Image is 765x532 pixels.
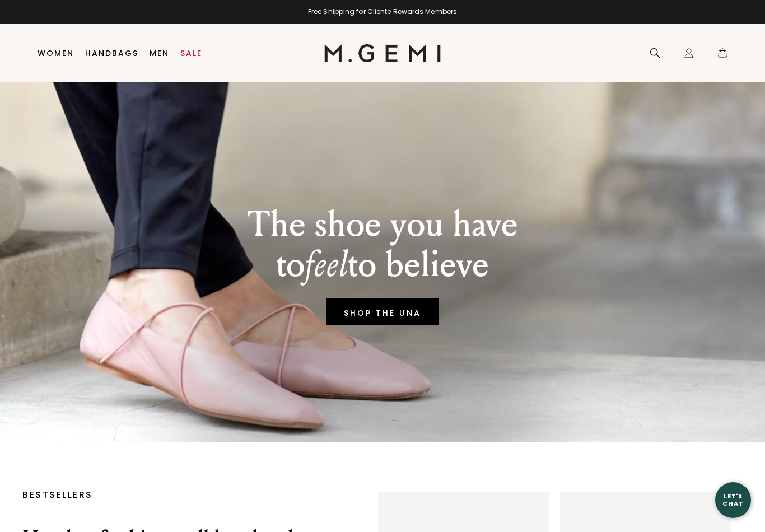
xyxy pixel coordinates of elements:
[248,204,518,245] p: The shoe you have
[85,49,138,58] a: Handbags
[326,298,439,325] a: SHOP THE UNA
[22,492,344,498] p: BESTSELLERS
[305,243,348,286] em: feel
[715,493,751,507] div: Let's Chat
[324,44,441,62] img: M.Gemi
[38,49,74,58] a: Women
[180,49,202,58] a: Sale
[150,49,169,58] a: Men
[248,245,518,285] p: to to believe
